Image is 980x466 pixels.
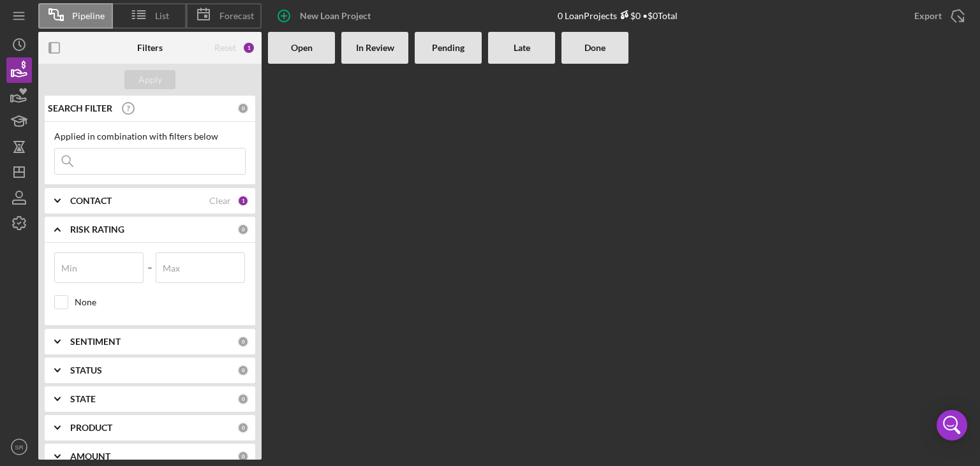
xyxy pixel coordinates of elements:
button: Export [902,3,974,29]
div: Reset [214,43,236,53]
div: Applied in combination with filters below [54,131,246,142]
div: 0 [237,393,249,405]
b: AMOUNT [70,451,110,462]
span: – [147,252,152,292]
b: SENTIMENT [70,337,121,347]
div: 0 [237,224,249,235]
b: SEARCH FILTER [48,103,112,113]
div: Apply [138,70,162,89]
button: New Loan Project [268,3,383,29]
div: 1 [237,195,249,207]
b: STATE [70,394,96,404]
label: Min [61,263,77,273]
button: Apply [124,70,175,89]
b: Done [584,43,605,53]
div: Open Intercom Messenger [937,410,967,441]
b: PRODUCT [70,423,112,433]
div: 0 [237,422,249,433]
button: SR [6,434,32,460]
label: Max [163,263,180,273]
div: Export [914,3,942,29]
div: 0 [237,451,249,462]
text: SR [15,444,23,451]
div: New Loan Project [300,3,371,29]
span: List [155,11,169,21]
b: RISK RATING [70,224,124,235]
b: STATUS [70,365,102,375]
b: Late [514,43,530,53]
b: Filters [137,43,163,53]
b: In Review [356,43,394,53]
div: $0 [617,10,641,21]
div: Clear [209,196,231,206]
div: 0 [237,336,249,347]
span: Pipeline [72,11,105,21]
label: None [75,296,96,309]
b: CONTACT [70,196,112,206]
span: Forecast [219,11,254,21]
div: 0 Loan Projects • $0 Total [558,10,678,21]
b: Open [291,43,313,53]
div: 0 [237,365,249,376]
div: 1 [242,41,255,54]
b: Pending [432,43,464,53]
div: 0 [237,103,249,114]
